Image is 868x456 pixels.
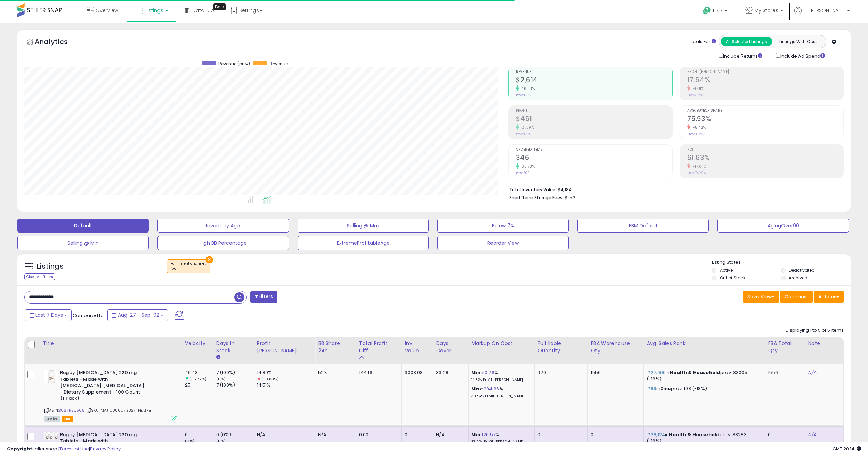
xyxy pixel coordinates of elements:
[519,164,535,169] small: 68.78%
[44,370,58,383] img: 41vU923m6gL._SL40_.jpg
[577,219,709,233] button: FBM Default
[647,340,762,347] div: Avg. Sales Rank
[206,256,213,263] button: ×
[794,7,850,23] a: Hi [PERSON_NAME]
[359,340,399,354] div: Total Profit Diff.
[216,432,254,438] div: 0 (0%)
[660,385,671,392] span: Zinc
[565,194,575,201] span: $1.52
[768,340,802,354] div: FBA Total Qty
[62,416,73,422] span: FBA
[786,327,844,334] div: Displaying 1 to 5 of 5 items
[37,262,64,271] h5: Listings
[257,432,310,438] div: N/A
[670,369,720,376] span: Health & Household
[7,446,121,453] div: seller snap | |
[185,370,213,376] div: 46.43
[96,7,118,14] span: Overview
[90,446,121,452] a: Privacy Policy
[471,340,532,347] div: Markup on Cost
[44,416,60,422] span: All listings currently available for purchase on Amazon
[437,236,569,250] button: Reorder View
[44,370,177,421] div: ASIN:
[17,236,149,250] button: Selling @ Min
[436,432,463,438] div: N/A
[808,340,841,347] div: Note
[216,370,254,376] div: 7 (100%)
[814,291,844,303] button: Actions
[213,3,226,10] div: Tooltip anchor
[591,370,638,376] div: 1556
[687,115,843,124] h2: 75.93%
[405,370,428,376] div: 3003.08
[516,148,672,152] span: Ordered Items
[754,7,778,14] span: My Stores
[647,370,760,382] p: in prev: 33005 (-16%)
[721,37,772,46] button: All Selected Listings
[743,291,779,303] button: Save View
[73,312,105,319] span: Compared to:
[170,261,206,271] span: Fulfillment channel :
[257,382,315,388] div: 14.51%
[771,52,836,60] div: Include Ad Spend
[298,219,429,233] button: Selling @ Max
[471,432,529,445] div: %
[318,340,353,354] div: BB Share 24h.
[189,376,206,382] small: (85.72%)
[720,275,745,281] label: Out of Stock
[405,340,430,354] div: Inv. value
[318,432,351,438] div: N/A
[471,386,484,392] b: Max:
[687,148,843,152] span: ROI
[471,394,529,399] p: 39.54% Profit [PERSON_NAME]
[471,431,482,438] b: Min:
[519,86,535,91] small: 46.63%
[216,376,226,382] small: (0%)
[687,109,843,113] span: Avg. Buybox Share
[25,309,72,321] button: Last 7 Days
[703,6,711,15] i: Get Help
[35,312,63,319] span: Last 7 Days
[157,219,289,233] button: Inventory Age
[298,236,429,250] button: ExtremeProfitableAge
[17,219,149,233] button: Default
[717,219,849,233] button: AgingOver90
[768,432,800,438] div: 0
[469,337,535,364] th: The percentage added to the cost of goods (COGS) that forms the calculator for Min & Max prices.
[772,37,824,46] button: Listings With Cost
[218,61,250,67] span: Revenue (prev)
[516,171,529,175] small: Prev: 205
[43,340,179,347] div: Title
[107,309,168,321] button: Aug-27 - Sep-02
[482,369,494,376] a: 50.26
[170,266,206,271] div: fba
[785,293,806,300] span: Columns
[690,164,707,169] small: -17.04%
[145,7,163,14] span: Listings
[647,369,666,376] span: #27,669
[647,431,665,438] span: #28,124
[359,432,397,438] div: 0.00
[60,370,145,404] b: Rugby [MEDICAL_DATA] 220 mg Tablets - Made with [MEDICAL_DATA] [MEDICAL_DATA] - Dietary Supplemen...
[713,52,771,60] div: Include Returns
[789,275,808,281] label: Archived
[437,219,569,233] button: Below 7%
[216,340,251,354] div: Days In Stock
[591,432,638,438] div: 0
[257,370,315,376] div: 14.39%
[318,370,351,376] div: 52%
[687,93,704,97] small: Prev: 21.28%
[359,370,397,376] div: 144.16
[803,7,845,14] span: Hi [PERSON_NAME]
[647,385,656,392] span: #89
[59,446,89,452] a: Terms of Use
[270,61,288,67] span: Revenue
[690,86,704,91] small: -17.11%
[713,8,722,14] span: Help
[808,431,816,438] a: N/A
[687,70,843,74] span: Profit [PERSON_NAME]
[86,407,151,413] span: | SKU: MAJ10006073027-FBATRB
[482,431,495,438] a: 126.57
[516,93,533,97] small: Prev: $1,783
[591,340,641,354] div: FBA Warehouse Qty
